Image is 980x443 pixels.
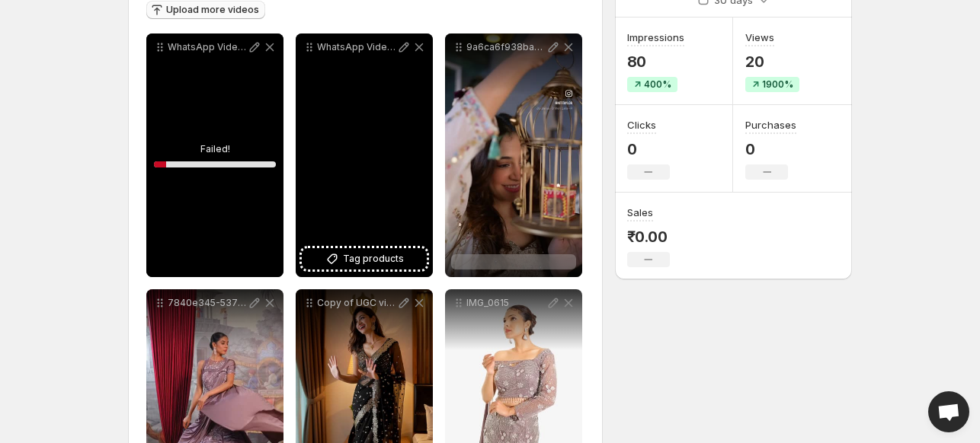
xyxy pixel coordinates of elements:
span: 1900% [762,78,793,91]
p: 0 [627,140,670,158]
p: 7840e345-5371-4034-8ac3-5634a1240543 [168,297,247,309]
span: 400% [644,78,671,91]
p: Copy of UGC video 1 [317,297,396,309]
h3: Sales [627,205,653,220]
div: 9a6ca6f938ba4384a20b4871ecc45d1d [445,33,582,277]
h3: Clicks [627,117,656,132]
a: Open chat [928,391,969,432]
p: ₹0.00 [627,228,670,246]
span: Upload more videos [166,4,259,16]
p: WhatsApp Video [DATE] at 202049 [317,41,396,53]
span: Tag products [343,251,404,266]
h3: Views [745,30,774,45]
button: Tag products [302,248,427,269]
p: 20 [745,53,799,71]
h3: Purchases [745,117,796,132]
p: 0 [745,140,796,158]
p: WhatsApp Video [DATE] 20.35.37.mp4 [168,41,247,53]
p: 80 [627,53,684,71]
p: IMG_0615 [466,297,546,309]
p: 9a6ca6f938ba4384a20b4871ecc45d1d [466,41,546,53]
div: WhatsApp Video [DATE] at 202049Tag products [296,33,433,277]
h3: Impressions [627,30,684,45]
button: Upload more videos [146,1,265,19]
